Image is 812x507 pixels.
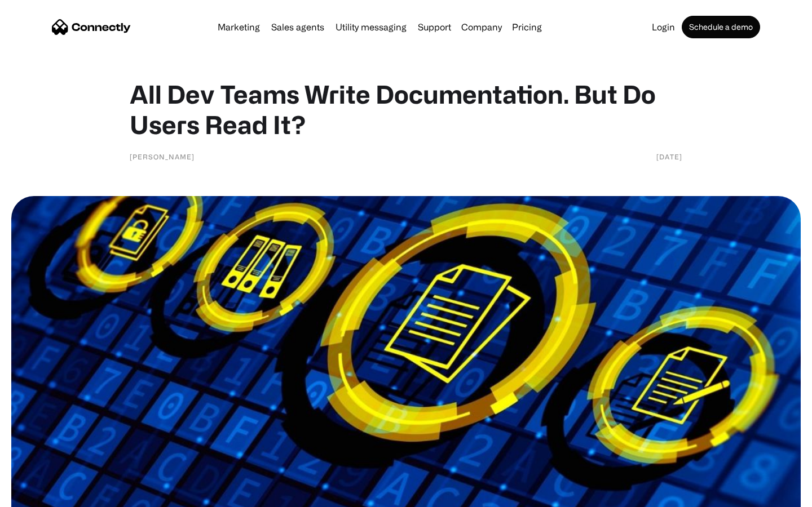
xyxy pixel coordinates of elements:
[267,23,329,32] a: Sales agents
[507,23,546,32] a: Pricing
[11,487,68,503] aside: Language selected: English
[413,23,456,32] a: Support
[213,23,264,32] a: Marketing
[682,16,760,38] a: Schedule a demo
[647,23,679,32] a: Login
[130,79,682,140] h1: All Dev Teams Write Documentation. But Do Users Read It?
[461,19,502,35] div: Company
[130,151,195,162] div: [PERSON_NAME]
[656,151,682,162] div: [DATE]
[331,23,411,32] a: Utility messaging
[23,487,68,503] ul: Language list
